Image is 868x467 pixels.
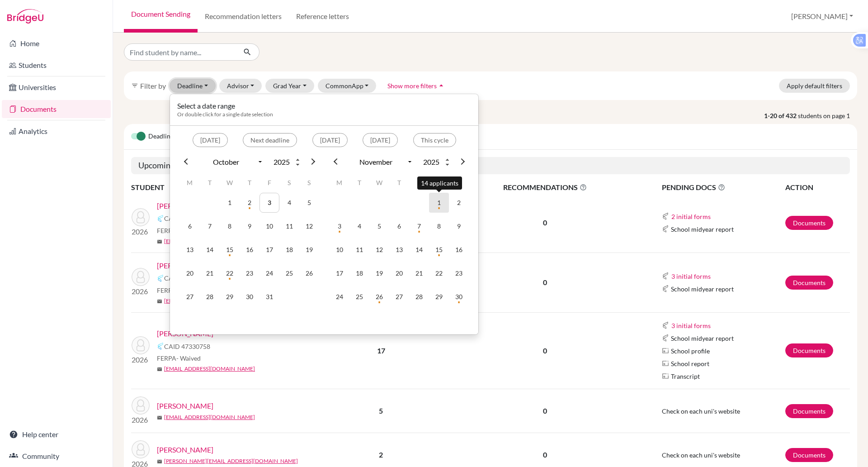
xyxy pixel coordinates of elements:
a: Documents [785,404,833,418]
a: Documents [785,216,833,230]
a: Analytics [2,122,111,140]
td: 8 [429,216,449,236]
input: Find student by name... [124,43,236,61]
a: Documents [785,448,833,462]
td: 11 [349,240,369,260]
strong: 1-20 of 432 [764,111,798,120]
th: F [259,173,279,193]
td: 19 [299,240,319,260]
img: Nair, Anjali Bhaskar [132,440,150,458]
span: Deadline view is on [148,131,203,142]
th: W [220,173,240,193]
td: 26 [299,263,319,283]
img: Jacob, Manav [132,336,150,354]
td: 23 [240,263,259,283]
td: 4 [279,193,299,213]
td: 9 [240,216,259,236]
img: Bridge-U [7,9,43,24]
button: Deadline [170,79,216,93]
img: Common App logo [662,322,669,329]
p: 2026 [132,226,150,237]
a: [EMAIL_ADDRESS][DOMAIN_NAME] [164,413,255,421]
th: S [449,173,469,193]
button: [DATE] [193,133,228,147]
img: Common App logo [662,213,669,220]
span: mail [157,239,162,244]
td: 16 [240,240,259,260]
td: 7 [409,216,429,236]
span: RECOMMENDATIONS [451,182,640,193]
h5: Upcoming deadline [131,157,850,174]
i: filter_list [131,82,138,89]
th: STUDENT [131,181,312,193]
div: Deadline [170,94,479,335]
th: ACTION [785,181,850,193]
th: S [429,173,449,193]
a: [PERSON_NAME] ([PERSON_NAME]) [157,260,276,271]
td: 2 [240,193,259,213]
span: School report [671,359,709,368]
td: 29 [429,287,449,307]
td: 25 [279,263,299,283]
td: 22 [429,263,449,283]
td: 15 [220,240,240,260]
td: 7 [200,216,220,236]
td: 12 [299,216,319,236]
button: 3 initial forms [671,320,711,331]
a: [EMAIL_ADDRESS][DOMAIN_NAME] [164,297,255,305]
b: 2 [379,450,383,459]
img: Common App logo [157,275,164,282]
span: mail [157,299,162,304]
td: 31 [259,287,279,307]
a: Documents [2,100,111,118]
button: 3 initial forms [671,271,711,281]
a: Home [2,34,111,52]
td: 30 [240,287,259,307]
td: 28 [409,287,429,307]
span: CAID 47330817 [164,214,210,223]
p: 0 [451,277,640,288]
td: 24 [330,287,349,307]
th: S [279,173,299,193]
a: [PERSON_NAME] [157,328,213,339]
img: Lee, Siyun [132,396,150,415]
p: 2026 [132,354,150,365]
th: T [200,173,220,193]
td: 17 [259,240,279,260]
a: Documents [785,276,833,290]
td: 21 [409,263,429,283]
b: 17 [377,346,385,355]
span: FERPA [157,353,201,363]
i: arrow_drop_up [437,81,446,90]
button: CommonApp [318,79,377,93]
th: W [369,173,389,193]
img: Bui, Quang Hien (Henry) [132,208,150,226]
td: 17 [330,263,349,283]
span: Transcript [671,372,700,381]
td: 11 [279,216,299,236]
span: CAID 47330758 [164,342,210,351]
span: PENDING DOCS [662,182,784,193]
a: [PERSON_NAME][EMAIL_ADDRESS][DOMAIN_NAME] [164,457,298,465]
span: mail [157,459,162,464]
a: [PERSON_NAME] ([PERSON_NAME]) [157,200,276,211]
a: Students [2,56,111,74]
h6: Select a date range [177,101,273,110]
td: 14 [409,240,429,260]
span: Check on each uni's website [662,451,740,459]
span: Filter by [140,81,166,90]
td: 26 [369,287,389,307]
img: Common App logo [662,285,669,292]
td: 4 [349,216,369,236]
p: 2026 [132,286,150,297]
th: S [299,173,319,193]
button: Advisor [219,79,262,93]
td: 20 [389,263,409,283]
button: Apply default filters [779,79,850,93]
span: - Waived [176,354,201,362]
b: 5 [379,406,383,415]
td: 22 [220,263,240,283]
span: School midyear report [671,334,734,343]
button: [DATE] [312,133,348,147]
span: School midyear report [671,224,734,234]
